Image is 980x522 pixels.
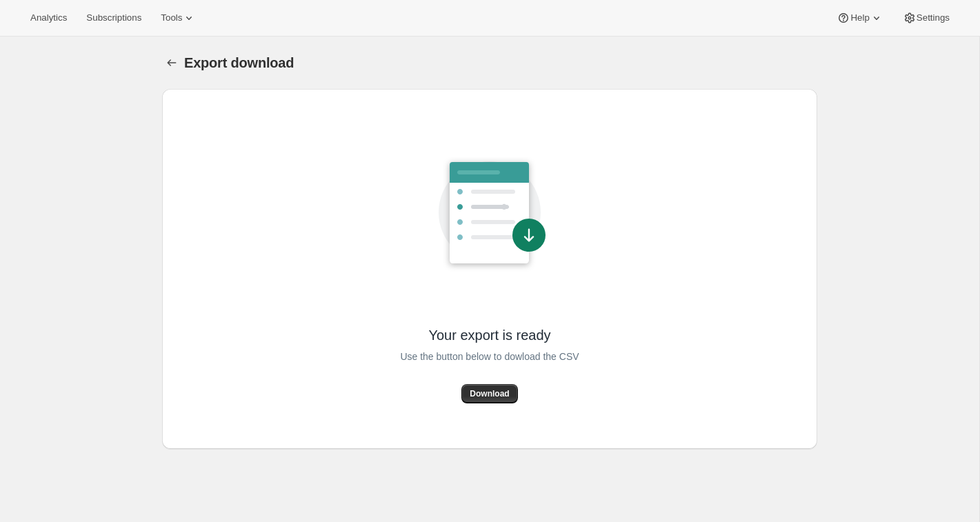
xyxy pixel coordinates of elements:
[184,55,294,70] span: Export download
[917,12,950,23] span: Settings
[22,8,75,28] button: Analytics
[461,384,517,403] button: Download
[470,388,509,399] span: Download
[162,53,181,72] button: Export download
[30,12,67,23] span: Analytics
[86,12,141,23] span: Subscriptions
[828,8,891,28] button: Help
[400,348,579,365] span: Use the button below to dowload the CSV
[850,12,869,23] span: Help
[428,326,550,344] span: Your export is ready
[894,8,958,28] button: Settings
[161,12,182,23] span: Tools
[152,8,204,28] button: Tools
[78,8,150,28] button: Subscriptions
